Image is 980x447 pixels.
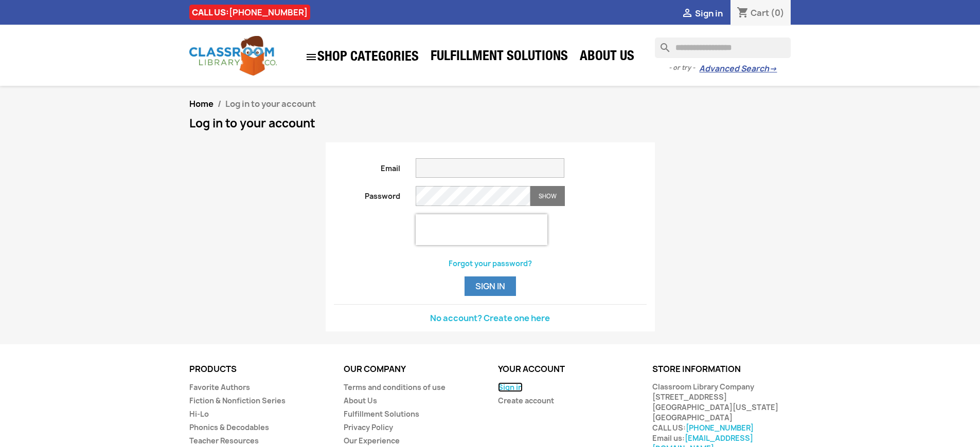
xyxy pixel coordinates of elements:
[771,7,785,18] span: (0)
[189,382,250,392] a: Favorite Authors
[681,8,693,20] i: 
[189,98,213,109] a: Home
[326,186,408,201] label: Password
[344,396,377,405] a: About Us
[498,363,565,375] a: Your account
[189,36,277,76] img: Classroom Library Company
[655,38,791,58] input: Search
[189,396,286,405] a: Fiction & Nonfiction Series
[699,64,777,74] a: Advanced Search→
[344,382,446,392] a: Terms and conditions of use
[344,422,393,432] a: Privacy Policy
[652,365,791,374] p: Store information
[737,7,749,20] i: shopping_cart
[465,276,516,296] button: Sign in
[416,186,530,206] input: Password input
[695,8,723,19] span: Sign in
[344,436,400,445] a: Our Experience
[305,51,317,63] i: 
[655,38,667,50] i: search
[229,7,308,18] a: [PHONE_NUMBER]
[189,409,209,419] a: Hi-Lo
[751,7,769,18] span: Cart
[326,158,408,174] label: Email
[498,382,523,392] a: Sign in
[686,423,754,433] a: [PHONE_NUMBER]
[425,47,573,68] a: Fulfillment Solutions
[344,365,483,374] p: Our company
[225,98,316,109] span: Log in to your account
[430,312,550,324] a: No account? Create one here
[681,8,723,19] a:  Sign in
[449,258,532,268] a: Forgot your password?
[189,422,269,432] a: Phonics & Decodables
[498,396,554,405] a: Create account
[189,365,328,374] p: Products
[769,64,777,74] span: →
[575,47,639,68] a: About Us
[189,5,310,20] div: CALL US:
[669,63,699,73] span: - or try -
[300,46,424,68] a: SHOP CATEGORIES
[416,214,547,245] iframe: reCAPTCHA
[344,409,419,419] a: Fulfillment Solutions
[189,436,259,445] a: Teacher Resources
[530,186,565,206] button: Show
[189,117,791,129] h1: Log in to your account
